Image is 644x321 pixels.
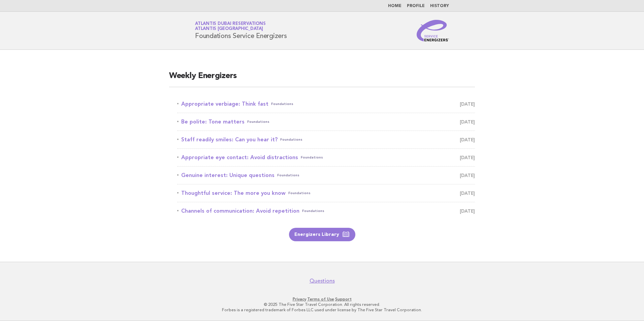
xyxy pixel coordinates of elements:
[310,278,335,284] a: Questions
[307,297,334,301] a: Terms of Use
[460,171,475,180] span: [DATE]
[195,27,263,31] span: Atlantis [GEOGRAPHIC_DATA]
[388,4,401,8] a: Home
[460,99,475,109] span: [DATE]
[289,228,355,241] a: Energizers Library
[460,135,475,144] span: [DATE]
[177,188,475,198] a: Thoughtful service: The more you knowFoundations [DATE]
[301,153,323,162] span: Foundations
[247,117,269,127] span: Foundations
[407,4,425,8] a: Profile
[302,206,324,216] span: Foundations
[293,297,306,301] a: Privacy
[177,99,475,109] a: Appropriate verbiage: Think fastFoundations [DATE]
[277,171,299,180] span: Foundations
[288,188,311,198] span: Foundations
[430,4,449,8] a: History
[460,153,475,162] span: [DATE]
[280,135,302,144] span: Foundations
[460,117,475,127] span: [DATE]
[177,153,475,162] a: Appropriate eye contact: Avoid distractionsFoundations [DATE]
[116,302,528,307] p: © 2025 The Five Star Travel Corporation. All rights reserved.
[195,22,265,31] a: Atlantis Dubai ReservationsAtlantis [GEOGRAPHIC_DATA]
[177,135,475,144] a: Staff readily smiles: Can you hear it?Foundations [DATE]
[460,206,475,216] span: [DATE]
[271,99,293,109] span: Foundations
[169,71,475,87] h2: Weekly Energizers
[177,171,475,180] a: Genuine interest: Unique questionsFoundations [DATE]
[460,188,475,198] span: [DATE]
[177,206,475,216] a: Channels of communication: Avoid repetitionFoundations [DATE]
[417,20,449,41] img: Service Energizers
[116,296,528,302] p: · ·
[177,117,475,127] a: Be polite: Tone mattersFoundations [DATE]
[335,297,352,301] a: Support
[116,307,528,313] p: Forbes is a registered trademark of Forbes LLC used under license by The Five Star Travel Corpora...
[195,22,287,39] h1: Foundations Service Energizers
